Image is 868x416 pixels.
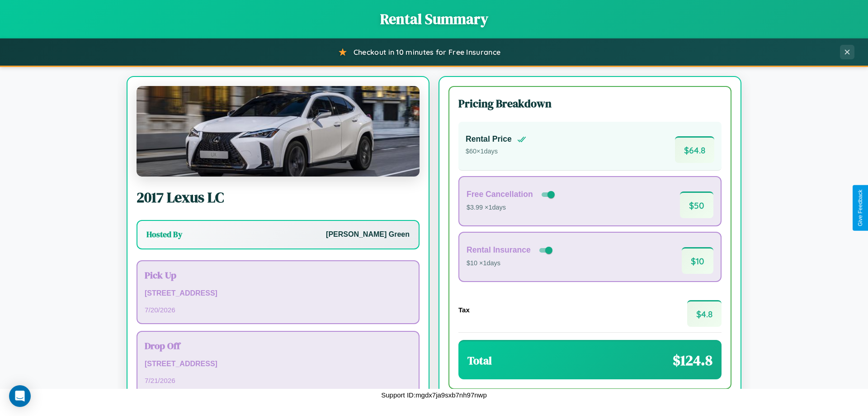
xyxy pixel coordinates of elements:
[458,96,722,111] h3: Pricing Breakdown
[467,202,557,214] p: $3.99 × 1 days
[466,146,526,158] p: $ 60 × 1 days
[145,304,411,316] p: 7 / 20 / 2026
[137,86,420,177] img: Lexus LC
[146,229,182,240] h3: Hosted By
[145,339,411,352] h3: Drop Off
[680,191,713,218] span: $ 50
[687,300,722,327] span: $ 4.8
[673,350,712,370] span: $ 124.8
[137,187,420,207] h2: 2017 Lexus LC
[381,389,487,401] p: Support ID: mgdx7ja9sxb7nh97nwp
[458,306,470,314] h4: Tax
[466,134,512,144] h4: Rental Price
[467,258,554,269] p: $10 × 1 days
[857,190,863,226] div: Give Feedback
[467,245,531,255] h4: Rental Insurance
[467,353,492,368] h3: Total
[354,48,500,57] span: Checkout in 10 minutes for Free Insurance
[682,247,713,274] span: $ 10
[145,374,411,387] p: 7 / 21 / 2026
[145,268,411,282] h3: Pick Up
[675,136,714,163] span: $ 64.8
[145,358,411,371] p: [STREET_ADDRESS]
[467,190,533,199] h4: Free Cancellation
[9,385,31,407] div: Open Intercom Messenger
[326,228,410,241] p: [PERSON_NAME] Green
[9,9,859,29] h1: Rental Summary
[145,287,411,300] p: [STREET_ADDRESS]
